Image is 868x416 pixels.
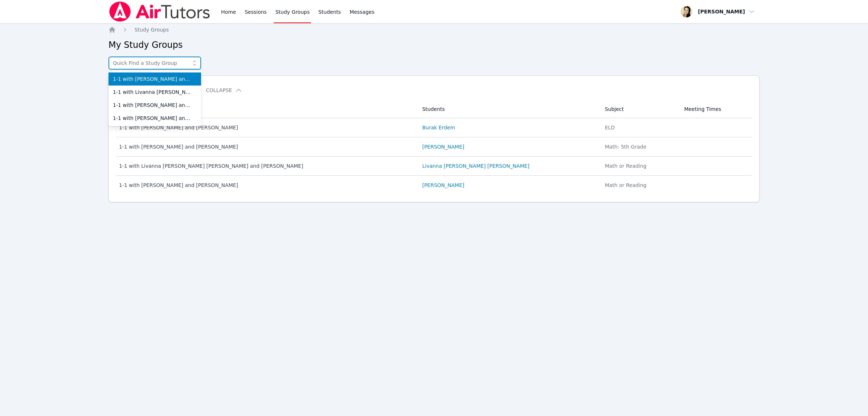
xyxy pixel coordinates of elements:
div: 1-1 with [PERSON_NAME] and [PERSON_NAME] [119,182,413,189]
div: Math or Reading [605,162,675,170]
th: Students [418,100,600,118]
tr: 1-1 with [PERSON_NAME] and [PERSON_NAME]Burak ErdemELD [116,118,752,137]
a: [PERSON_NAME] [422,143,464,150]
div: 1-1 with [PERSON_NAME] and [PERSON_NAME] [119,124,413,131]
button: Collapse [206,87,242,94]
span: 1-1 with [PERSON_NAME] and [PERSON_NAME] [113,75,197,83]
div: Math: 5th Grade [605,143,675,150]
th: Meeting Times [680,100,752,118]
a: Livanna [PERSON_NAME] [PERSON_NAME] [422,162,529,170]
a: Study Groups [135,26,169,33]
span: 1-1 with [PERSON_NAME] and [PERSON_NAME] [113,115,197,122]
th: Name [116,100,418,118]
tr: 1-1 with [PERSON_NAME] and [PERSON_NAME][PERSON_NAME]Math: 5th Grade [116,137,752,157]
th: Subject [600,100,680,118]
div: ELD [605,124,675,131]
span: 1-1 with Livanna [PERSON_NAME] [PERSON_NAME] and [PERSON_NAME] [113,88,197,96]
div: 1-1 with Livanna [PERSON_NAME] [PERSON_NAME] and [PERSON_NAME] [119,162,413,170]
img: Air Tutors [109,1,211,22]
a: Burak Erdem [422,124,455,131]
span: Study Groups [135,27,169,33]
span: Messages [350,8,375,16]
nav: Breadcrumb [109,26,759,33]
span: 1-1 with [PERSON_NAME] and [PERSON_NAME] [113,101,197,109]
div: 1-1 with [PERSON_NAME] and [PERSON_NAME] [119,143,413,150]
tr: 1-1 with [PERSON_NAME] and [PERSON_NAME][PERSON_NAME]Math or Reading [116,176,752,195]
h2: My Study Groups [109,39,759,51]
tr: 1-1 with Livanna [PERSON_NAME] [PERSON_NAME] and [PERSON_NAME]Livanna [PERSON_NAME] [PERSON_NAME]... [116,157,752,176]
div: Math or Reading [605,182,675,189]
a: [PERSON_NAME] [422,182,464,189]
input: Quick Find a Study Group [109,57,201,70]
